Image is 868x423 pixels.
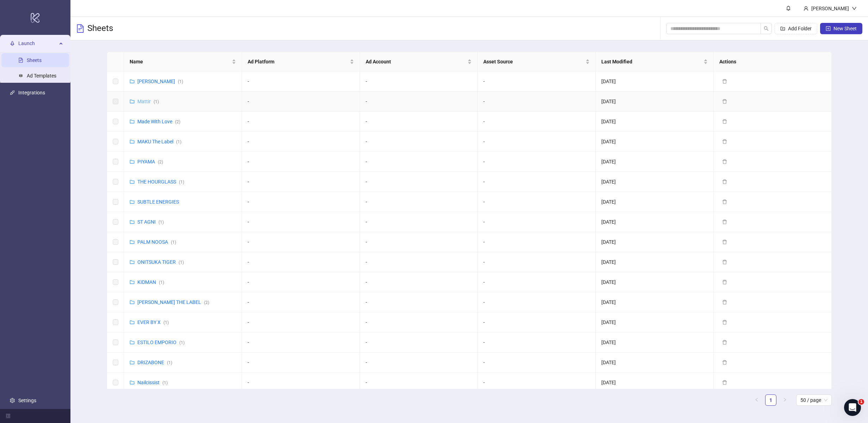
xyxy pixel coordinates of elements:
a: ONITSUKA TIGER(1) [137,259,184,265]
td: [DATE] [596,312,714,332]
span: ( 1 ) [178,79,183,84]
td: - [360,172,478,192]
td: [DATE] [596,373,714,393]
td: - [242,272,360,292]
a: DRIZABONE(1) [137,360,172,365]
td: - [478,373,596,393]
td: - [242,192,360,212]
td: - [478,292,596,312]
td: - [478,192,596,212]
span: ( 1 ) [179,180,184,185]
span: delete [722,219,727,224]
td: - [478,312,596,332]
td: [DATE] [596,172,714,192]
span: bell [786,6,791,11]
span: delete [722,380,727,385]
td: - [360,292,478,312]
a: Sheets [27,57,42,63]
a: KIDMAN(1) [137,279,164,285]
span: delete [722,240,727,244]
span: ( 1 ) [159,220,164,225]
td: - [242,92,360,112]
span: left [755,398,759,402]
span: user [804,6,808,11]
td: - [242,152,360,172]
span: folder [130,79,135,84]
td: - [478,92,596,112]
span: delete [722,300,727,305]
button: New Sheet [820,23,862,34]
td: [DATE] [596,353,714,373]
td: - [242,132,360,152]
span: delete [722,320,727,325]
span: plus-square [826,26,831,31]
span: Ad Platform [248,58,348,66]
a: ST AGNI(1) [137,219,164,225]
td: - [360,71,478,92]
a: PALM NOOSA(1) [137,239,176,245]
td: - [478,132,596,152]
span: delete [722,139,727,144]
div: [PERSON_NAME] [808,5,852,12]
td: - [242,252,360,272]
iframe: Intercom live chat [844,399,861,416]
td: - [360,373,478,393]
span: folder [130,179,135,184]
td: [DATE] [596,212,714,232]
span: delete [722,99,727,104]
span: folder [130,300,135,305]
span: folder [130,139,135,144]
a: EVER BY X(1) [137,319,169,325]
span: folder [130,340,135,345]
span: delete [722,340,727,345]
span: folder [130,219,135,224]
span: ( 1 ) [179,260,184,265]
a: [PERSON_NAME](1) [137,79,183,84]
button: right [779,394,790,406]
td: [DATE] [596,92,714,112]
span: New Sheet [833,26,857,31]
td: - [360,272,478,292]
td: - [360,232,478,252]
li: Next Page [779,394,790,406]
td: - [360,92,478,112]
span: Add Folder [788,26,812,31]
td: - [478,212,596,232]
div: Page Size [796,394,832,406]
td: - [360,312,478,332]
span: search [764,26,769,31]
span: delete [722,159,727,164]
a: Mattir(1) [137,99,159,104]
td: - [360,252,478,272]
td: [DATE] [596,272,714,292]
td: - [478,272,596,292]
span: folder [130,99,135,104]
td: - [242,212,360,232]
td: - [242,172,360,192]
span: ( 1 ) [176,139,181,144]
a: 1 [765,395,776,405]
td: - [242,332,360,353]
span: ( 1 ) [179,340,185,345]
span: menu-fold [6,413,11,418]
span: delete [722,280,727,285]
span: delete [722,119,727,124]
td: - [478,152,596,172]
td: [DATE] [596,152,714,172]
td: - [360,132,478,152]
td: - [478,112,596,132]
th: Asset Source [478,52,596,71]
td: - [242,312,360,332]
span: delete [722,260,727,265]
td: - [360,332,478,353]
span: ( 2 ) [158,160,163,164]
td: - [242,232,360,252]
span: 1 [858,399,864,405]
span: file-text [76,24,85,33]
h3: Sheets [87,23,113,34]
span: ( 1 ) [159,280,164,285]
a: ESTILO EMPORIO(1) [137,340,185,345]
span: folder [130,240,135,244]
span: ( 1 ) [171,240,176,245]
a: Nailcissist(1) [137,380,168,385]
